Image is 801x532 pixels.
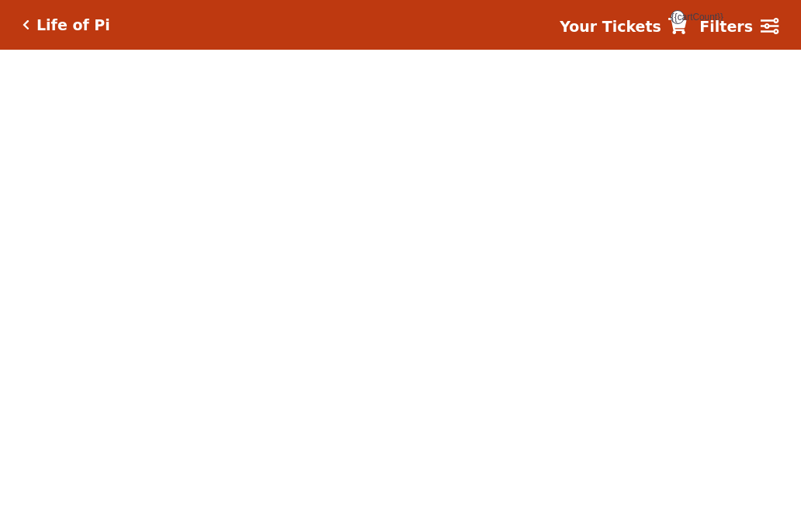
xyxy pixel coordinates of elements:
[671,10,685,24] span: {{cartCount}}
[560,18,661,35] strong: Your Tickets
[560,16,687,38] a: Your Tickets {{cartCount}}
[699,18,753,35] strong: Filters
[36,16,110,34] h5: Life of Pi
[699,16,778,38] a: Filters
[23,19,29,30] a: Click here to go back to filters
